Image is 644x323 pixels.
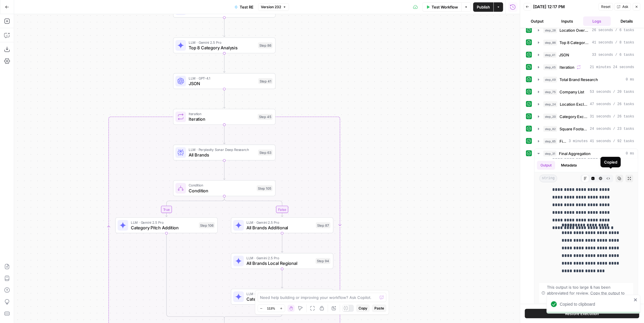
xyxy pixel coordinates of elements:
[535,75,638,84] button: 0 ms
[547,284,631,302] div: This output is too large & has been abbreviated for review. to view the full content.
[535,149,638,158] button: 0 ms
[543,52,557,58] span: step_41
[543,27,557,33] span: step_28
[189,9,256,16] span: Location Overview
[189,183,254,188] span: Condition
[189,75,256,81] span: LLM · GPT-4.1
[543,151,557,157] span: step_31
[626,77,634,82] span: 0 ms
[560,64,574,70] span: Iteration
[246,260,313,267] span: All Brands Local Regional
[165,196,224,217] g: Edge from step_105 to step_106
[590,102,634,107] span: 47 seconds / 26 tasks
[189,44,256,51] span: Top 8 Category Analysis
[543,64,557,70] span: step_45
[189,111,255,117] span: Iteration
[356,305,370,312] button: Copy
[525,309,639,318] button: Restore Execution
[131,224,196,231] span: Category Pitch Addition
[224,196,283,217] g: Edge from step_105 to step_87
[560,27,590,33] span: Location Overview
[543,89,557,95] span: step_75
[590,291,620,295] span: Copy the output
[189,40,256,45] span: LLM · Gemini 2.5 Pro
[559,52,569,58] span: JSON
[535,63,638,72] button: 21 minutes 24 seconds
[258,114,273,120] div: Step 45
[167,233,224,320] g: Edge from step_106 to step_105-conditional-end
[223,53,225,73] g: Edge from step_86 to step_41
[231,253,333,269] div: LLM · Gemini 2.5 ProAll Brands Local RegionalStep 94
[223,160,225,180] g: Edge from step_63 to step_105
[131,220,196,225] span: LLM · Gemini 2.5 Pro
[560,89,584,95] span: Company List
[258,78,273,84] div: Step 41
[560,40,590,46] span: Top 8 Category Analysis
[231,289,333,305] div: LLM · Gemini 2.5 ProCategory Pitch AdditionStep 22
[622,4,628,9] span: Ask
[261,4,281,10] span: Version 232
[231,217,333,233] div: LLM · Gemini 2.5 ProAll Brands AdditionalStep 87
[473,2,493,12] button: Publish
[569,139,634,144] span: 3 minutes 41 seconds / 92 tasks
[258,3,289,11] button: Version 232
[115,217,218,233] div: LLM · Gemini 2.5 ProCategory Pitch AdditionStep 106
[554,16,581,26] button: Inputs
[565,311,599,317] span: Restore Execution
[543,138,557,144] span: step_65
[223,125,225,144] g: Edge from step_45 to step_63
[246,224,313,231] span: All Brands Additional
[590,89,634,95] span: 53 seconds / 20 tasks
[583,16,611,26] button: Logs
[560,126,588,132] span: Square Footage Exclusion Analysis
[590,114,634,119] span: 31 seconds / 26 tasks
[281,233,283,252] g: Edge from step_87 to step_94
[224,305,282,320] g: Edge from step_22 to step_105-conditional-end
[189,152,256,158] span: All Brands
[240,4,253,10] span: Test RE
[560,77,598,83] span: Total Brand Research
[258,42,273,48] div: Step 86
[359,306,367,311] span: Copy
[543,114,557,120] span: step_20
[173,109,275,125] div: IterationIterationStep 45
[560,114,588,120] span: Category Exclusion Analysis
[535,137,638,146] button: 3 minutes 41 seconds / 92 tasks
[374,306,384,311] span: Paste
[535,87,638,97] button: 53 seconds / 20 tasks
[173,180,275,196] div: ConditionConditionStep 105
[231,2,257,12] button: Test RE
[592,52,634,58] span: 33 seconds / 6 tasks
[537,161,555,170] button: Output
[559,151,591,157] span: Final Aggregation
[189,80,256,87] span: JSON
[535,50,638,60] button: 33 seconds / 6 tasks
[246,296,313,302] span: Category Pitch Addition
[189,116,255,122] span: Iteration
[189,187,254,194] span: Condition
[246,255,313,261] span: LLM · Gemini 2.5 Pro
[599,3,613,11] button: Reset
[543,126,557,132] span: step_82
[560,101,588,107] span: Location Exclusion Analysis
[173,38,275,53] div: LLM · Gemini 2.5 ProTop 8 Category AnalysisStep 86
[543,77,557,83] span: step_49
[257,185,273,191] div: Step 105
[626,151,634,156] span: 0 ms
[267,306,275,311] span: 113%
[189,147,256,152] span: LLM · Perplexity Sonar Deep Research
[281,269,283,288] g: Edge from step_94 to step_22
[173,73,275,89] div: LLM · GPT-4.1JSONStep 41
[223,17,225,37] g: Edge from step_28 to step_86
[477,4,490,10] span: Publish
[258,149,273,155] div: Step 63
[316,222,331,228] div: Step 87
[173,144,275,160] div: LLM · Perplexity Sonar Deep ResearchAll BrandsStep 63
[535,26,638,35] button: 26 seconds / 6 tasks
[592,40,634,45] span: 41 seconds / 8 tasks
[535,112,638,121] button: 31 seconds / 26 tasks
[560,301,632,307] div: Copied to clipboard
[246,291,313,296] span: LLM · Gemini 2.5 Pro
[590,65,634,70] span: 21 minutes 24 seconds
[543,101,557,107] span: step_24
